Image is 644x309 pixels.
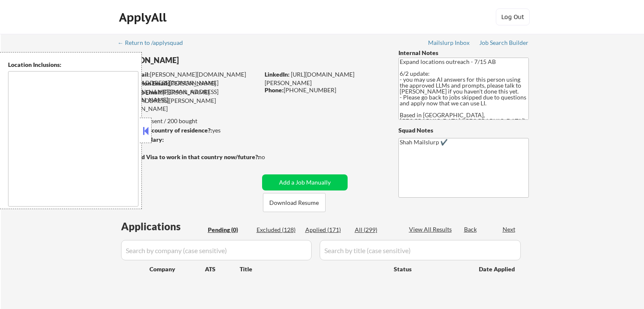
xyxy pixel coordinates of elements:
input: Search by title (case sensitive) [320,240,521,260]
button: Add a Job Manually [262,174,348,190]
button: Download Resume [263,193,326,212]
div: Company [149,265,205,273]
div: Applications [121,221,205,232]
div: ← Return to /applysquad [118,40,191,46]
div: [PERSON_NAME][DOMAIN_NAME][EMAIL_ADDRESS][DOMAIN_NAME] [119,79,259,104]
div: View All Results [409,225,454,234]
div: yes [118,126,257,135]
div: ATS [205,265,240,273]
div: [PERSON_NAME][EMAIL_ADDRESS][PERSON_NAME][DOMAIN_NAME] [119,88,259,113]
strong: Can work in country of residence?: [118,127,212,134]
div: [PERSON_NAME] [119,55,293,66]
div: Back [464,225,478,234]
a: Mailslurp Inbox [428,39,470,48]
div: ApplyAll [119,10,169,25]
div: Location Inclusions: [8,61,138,69]
strong: Will need Visa to work in that country now/future?: [119,153,260,160]
div: Mailslurp Inbox [428,40,470,46]
div: Status [394,261,467,276]
div: Internal Notes [398,49,529,57]
div: Job Search Builder [479,40,529,46]
strong: Phone: [265,86,284,94]
div: Squad Notes [398,126,529,135]
div: [PERSON_NAME][DOMAIN_NAME][EMAIL_ADDRESS][DOMAIN_NAME] [119,70,259,87]
div: Excluded (128) [257,226,299,234]
input: Search by company (case sensitive) [121,240,312,260]
a: [URL][DOMAIN_NAME][PERSON_NAME] [265,71,354,86]
div: Date Applied [479,265,516,273]
div: [PHONE_NUMBER] [265,86,384,94]
div: no [258,153,282,161]
strong: LinkedIn: [265,71,290,78]
button: Log Out [496,8,530,25]
div: Pending (0) [208,226,250,234]
a: ← Return to /applysquad [118,39,191,48]
div: All (299) [355,226,397,234]
div: Applied (171) [305,226,348,234]
div: Title [240,265,386,273]
div: Next [503,225,516,234]
div: 171 sent / 200 bought [118,117,259,125]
